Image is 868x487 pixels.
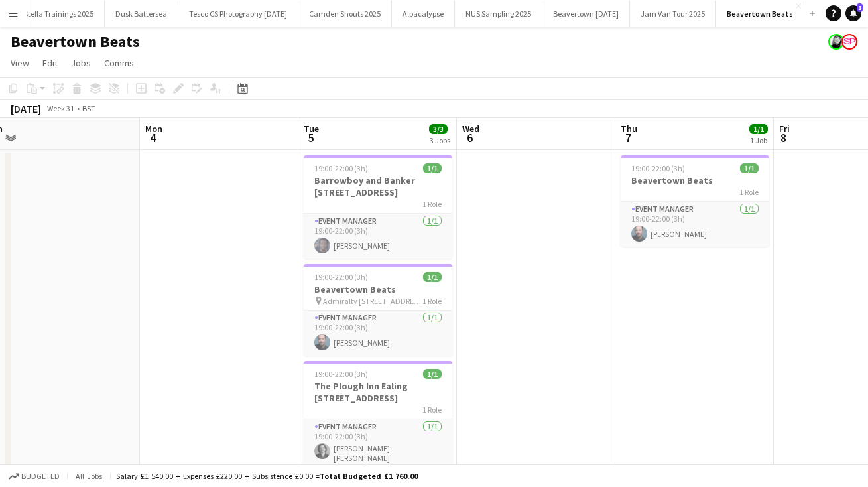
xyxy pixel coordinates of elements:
button: Alpacalypse [392,1,455,27]
span: Edit [42,57,58,69]
div: Salary £1 540.00 + Expenses £220.00 + Subsistence £0.00 = [116,471,418,481]
span: 1 [857,3,863,12]
a: Edit [37,54,63,72]
button: NUS Sampling 2025 [455,1,542,27]
span: Comms [104,57,134,69]
a: Comms [99,54,139,72]
button: Stella Trainings 2025 [13,1,105,27]
span: All jobs [73,471,105,481]
div: BST [82,104,95,113]
button: Jam Van Tour 2025 [630,1,716,27]
button: Budgeted [7,469,62,484]
h1: Beavertown Beats [11,32,140,52]
app-user-avatar: Janeann Ferguson [828,34,844,50]
button: Beavertown Beats [716,1,804,27]
a: Jobs [66,54,96,72]
span: Budgeted [21,472,60,481]
button: Beavertown [DATE] [542,1,630,27]
button: Dusk Battersea [105,1,178,27]
span: Week 31 [44,104,77,113]
button: Camden Shouts 2025 [298,1,392,27]
a: 1 [845,5,861,21]
span: Jobs [71,57,91,69]
app-user-avatar: Soozy Peters [841,34,857,50]
button: Tesco CS Photography [DATE] [178,1,298,27]
span: Total Budgeted £1 760.00 [320,471,418,481]
a: View [5,54,34,72]
div: [DATE] [11,102,41,115]
span: View [11,57,29,69]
